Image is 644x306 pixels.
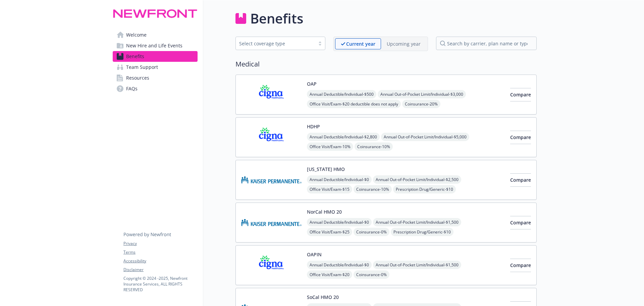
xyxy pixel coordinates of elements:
[510,131,531,144] button: Compare
[113,73,198,83] a: Resources
[381,133,469,141] span: Annual Out-of-Pocket Limit/Individual - $5,000
[241,80,302,109] img: CIGNA carrier logo
[307,123,320,130] button: HDHP
[307,228,352,236] span: Office Visit/Exam - $25
[373,175,461,184] span: Annual Out-of-Pocket Limit/Individual - $2,500
[307,218,372,226] span: Annual Deductible/Individual - $0
[113,83,198,94] a: FAQs
[378,90,466,98] span: Annual Out-of-Pocket Limit/Individual - $3,000
[393,185,456,193] span: Prescription Drug/Generic - $10
[123,267,197,273] a: Disclaimer
[307,261,372,269] span: Annual Deductible/Individual - $0
[239,40,312,47] div: Select coverage type
[510,216,531,229] button: Compare
[307,294,339,301] button: SoCal HMO 20
[307,133,380,141] span: Annual Deductible/Individual - $2,800
[241,123,302,151] img: CIGNA carrier logo
[510,173,531,187] button: Compare
[126,30,147,40] span: Welcome
[307,80,317,87] button: OAP
[126,40,182,51] span: New Hire and Life Events
[510,177,531,183] span: Compare
[436,37,537,50] input: search by carrier, plan name or type
[373,218,461,226] span: Annual Out-of-Pocket Limit/Individual - $1,500
[113,62,198,73] a: Team Support
[510,134,531,140] span: Compare
[354,270,389,279] span: Coinsurance - 0%
[123,258,197,264] a: Accessibility
[346,40,375,47] p: Current year
[354,228,389,236] span: Coinsurance - 0%
[123,275,197,293] p: Copyright © 2024 - 2025 , Newfront Insurance Services, ALL RIGHTS RESERVED
[113,51,198,62] a: Benefits
[241,208,302,237] img: Kaiser Permanente Insurance Company carrier logo
[126,62,158,73] span: Team Support
[307,90,376,98] span: Annual Deductible/Individual - $500
[307,166,345,173] button: [US_STATE] HMO
[307,185,352,193] span: Office Visit/Exam - $15
[113,30,198,40] a: Welcome
[354,185,392,193] span: Coinsurance - 10%
[355,142,393,151] span: Coinsurance - 10%
[307,175,372,184] span: Annual Deductible/Individual - $0
[510,91,531,98] span: Compare
[113,40,198,51] a: New Hire and Life Events
[510,262,531,268] span: Compare
[241,251,302,279] img: CIGNA carrier logo
[126,51,144,62] span: Benefits
[373,261,461,269] span: Annual Out-of-Pocket Limit/Individual - $1,500
[307,208,342,215] button: NorCal HMO 20
[402,100,440,108] span: Coinsurance - 20%
[307,270,352,279] span: Office Visit/Exam - $20
[250,8,303,29] h1: Benefits
[387,40,421,47] p: Upcoming year
[126,83,138,94] span: FAQs
[510,219,531,226] span: Compare
[307,142,353,151] span: Office Visit/Exam - 10%
[391,228,453,236] span: Prescription Drug/Generic - $10
[126,73,149,83] span: Resources
[123,249,197,255] a: Terms
[510,88,531,101] button: Compare
[123,241,197,247] a: Privacy
[307,100,401,108] span: Office Visit/Exam - $20 deductible does not apply
[241,166,302,194] img: Kaiser Permanente Insurance Company carrier logo
[307,251,322,258] button: OAPIN
[510,259,531,272] button: Compare
[235,59,537,69] h2: Medical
